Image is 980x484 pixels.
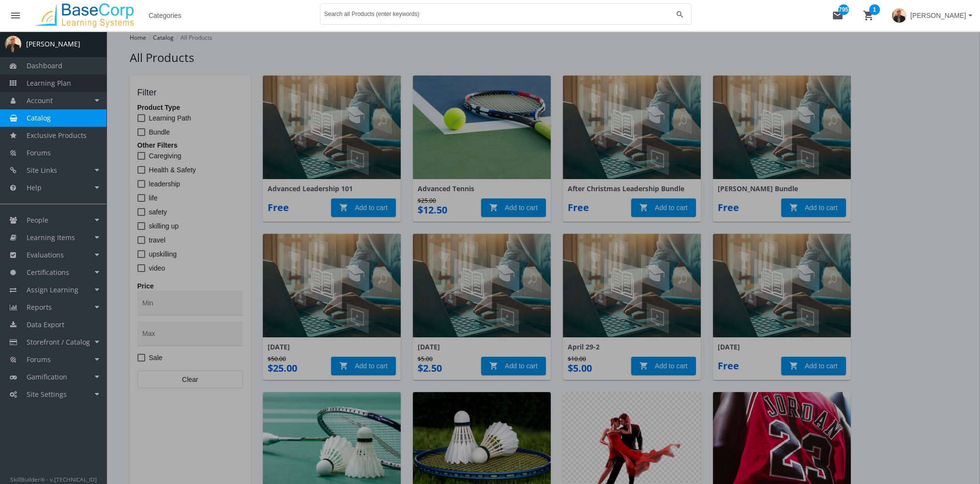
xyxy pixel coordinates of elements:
[27,355,51,364] span: Forums
[27,166,57,175] span: Site Links
[910,7,966,24] span: [PERSON_NAME]
[27,337,90,347] span: Storefront / Catalog
[10,10,21,21] mat-icon: menu
[10,475,97,483] small: SkillBuilder® - v.[TECHNICAL_ID]
[27,390,67,399] span: Site Settings
[27,215,48,225] span: People
[27,250,64,259] span: Evaluations
[27,96,53,105] span: Account
[27,148,51,157] span: Forums
[27,302,52,312] span: Reports
[149,7,181,24] span: Categories
[5,36,21,52] img: profilePicture.png
[832,10,844,21] mat-icon: mail
[27,268,69,277] span: Certifications
[27,233,75,242] span: Learning Items
[27,113,51,122] span: Catalog
[27,285,78,294] span: Assign Learning
[27,372,67,381] span: Gamification
[27,320,64,329] span: Data Export
[31,3,137,28] img: logo.png
[26,39,80,49] div: [PERSON_NAME]
[27,78,71,88] span: Learning Plan
[674,10,686,19] mat-icon: search
[27,131,87,140] span: Exclusive Products
[27,183,42,192] span: Help
[863,10,874,21] mat-icon: shopping_cart
[27,61,62,70] span: Dashboard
